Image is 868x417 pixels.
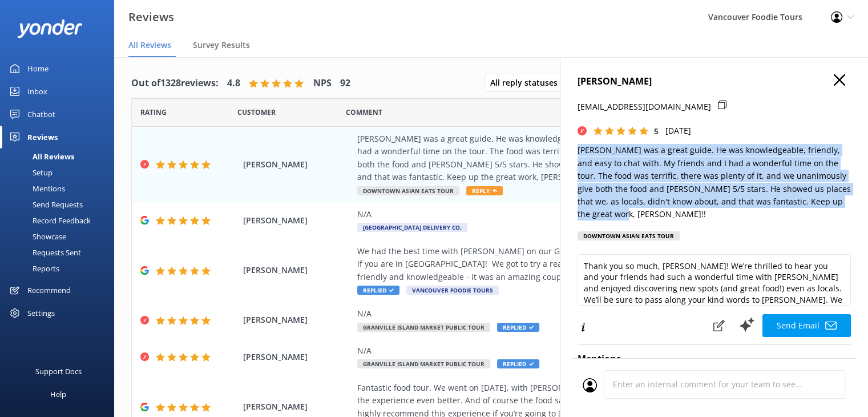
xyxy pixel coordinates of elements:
div: N/A [357,208,773,220]
span: Reply [466,186,503,195]
h3: Reviews [128,8,174,26]
div: Help [50,383,66,406]
textarea: Thank you so much, [PERSON_NAME]! We’re thrilled to hear you and your friends had such a wonderfu... [578,254,851,306]
span: Downtown Asian Eats Tour [357,186,459,195]
span: [PERSON_NAME] [243,351,352,363]
span: Replied [497,323,539,332]
div: Recommend [27,279,71,302]
div: Inbox [27,80,47,103]
button: Send Email [762,314,851,337]
div: Home [27,57,49,80]
div: N/A [357,307,773,320]
span: 5 [654,126,659,137]
span: Granville Island Market Public Tour [357,359,490,368]
h4: Out of 1328 reviews: [131,76,219,91]
div: Showcase [7,228,66,244]
span: All Reviews [128,39,171,51]
div: We had the best time with [PERSON_NAME] on our Granville Island Foodie Tour - would highly recomm... [357,245,773,283]
h4: 4.8 [227,76,240,91]
p: [EMAIL_ADDRESS][DOMAIN_NAME] [578,101,711,113]
span: Replied [497,359,539,368]
button: Close [834,74,845,87]
div: Mentions [7,181,65,197]
a: Record Feedback [7,212,114,228]
span: Date [237,107,276,118]
div: All Reviews [7,149,74,165]
a: Showcase [7,228,114,244]
div: Support Docs [35,360,82,383]
span: [PERSON_NAME] [243,264,352,276]
h4: 92 [340,76,350,91]
span: [PERSON_NAME] [243,214,352,227]
span: Date [140,107,167,118]
a: All Reviews [7,149,114,165]
span: Replied [357,286,399,295]
div: Send Requests [7,197,83,212]
div: Reports [7,260,59,276]
h4: NPS [313,76,332,91]
a: Mentions [7,181,114,197]
div: Requests Sent [7,244,81,260]
h4: Mentions [578,352,851,367]
a: Reports [7,260,114,276]
img: yonder-white-logo.png [17,19,83,38]
div: N/A [357,344,773,357]
span: [PERSON_NAME] [243,158,352,171]
div: Record Feedback [7,212,91,228]
span: [PERSON_NAME] [243,400,352,413]
img: user_profile.svg [583,378,597,392]
div: Downtown Asian Eats Tour [578,231,680,240]
h4: [PERSON_NAME] [578,74,851,89]
div: Settings [27,302,55,324]
div: Reviews [27,126,58,149]
span: Survey Results [193,39,250,51]
a: Setup [7,165,114,181]
a: Requests Sent [7,244,114,260]
span: Question [346,107,382,118]
span: Vancouver Foodie Tours [406,286,499,295]
div: [PERSON_NAME] was a great guide. He was knowledgeable, friendly, and easy to chat with. My friend... [357,133,773,184]
p: [PERSON_NAME] was a great guide. He was knowledgeable, friendly, and easy to chat with. My friend... [578,144,851,220]
span: [PERSON_NAME] [243,314,352,326]
p: [DATE] [665,125,691,137]
a: Send Requests [7,197,114,212]
span: Granville Island Market Public Tour [357,323,490,332]
div: Setup [7,165,53,181]
span: [GEOGRAPHIC_DATA] Delivery Co. [357,223,467,232]
span: All reply statuses [490,77,564,89]
div: Chatbot [27,103,55,126]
